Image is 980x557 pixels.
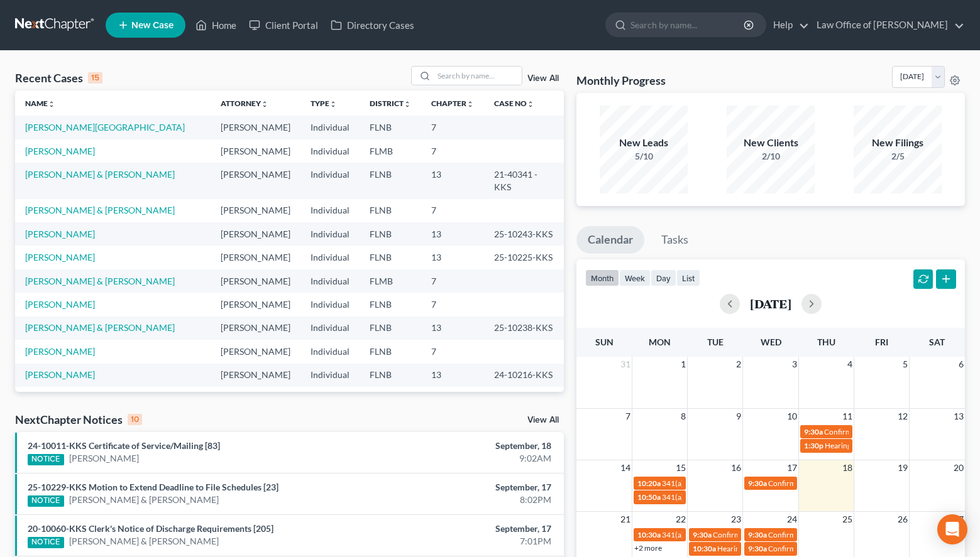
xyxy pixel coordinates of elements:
span: 2 [735,357,742,372]
span: 10 [786,409,798,424]
span: Fri [875,337,888,347]
span: Mon [649,337,671,347]
a: Attorneyunfold_more [221,99,268,108]
span: 10:30a [637,530,661,539]
i: unfold_more [527,100,534,108]
span: Thu [817,337,835,347]
td: [PERSON_NAME] [211,387,300,423]
a: Home [189,14,243,36]
td: Individual [300,199,360,222]
td: 13 [421,316,484,340]
span: 341(a) meeting for [PERSON_NAME] De [PERSON_NAME] [662,492,854,502]
span: 3 [791,357,798,372]
span: 341(a) meeting for [PERSON_NAME] [662,479,783,488]
a: Calendar [576,226,644,254]
div: 10 [128,414,142,425]
a: [PERSON_NAME] & [PERSON_NAME] [25,276,175,286]
td: [PERSON_NAME] [211,364,300,387]
span: 18 [841,460,854,475]
td: [PERSON_NAME] [211,293,300,316]
td: 25-10225-KKS [484,246,564,269]
td: FLNB [360,387,421,423]
td: FLNB [360,316,421,340]
span: New Case [131,21,173,30]
a: [PERSON_NAME] [69,452,139,465]
td: FLNB [360,222,421,246]
td: 7 [421,387,484,423]
td: FLNB [360,364,421,387]
td: [PERSON_NAME] [211,199,300,222]
a: 25-10229-KKS Motion to Extend Deadline to File Schedules [23] [28,482,278,492]
a: 20-10060-KKS Clerk's Notice of Discharge Requirements [205] [28,523,273,534]
span: Sun [595,337,614,347]
td: [PERSON_NAME] [211,316,300,340]
a: [PERSON_NAME] & [PERSON_NAME] [25,169,175,180]
a: Tasks [650,226,700,254]
div: New Clients [727,136,815,150]
i: unfold_more [48,100,55,108]
td: Individual [300,139,360,163]
td: 13 [421,163,484,198]
a: Law Office of [PERSON_NAME] [810,14,964,36]
a: [PERSON_NAME] [25,299,95,310]
td: FLNB [360,163,421,198]
a: Case Nounfold_more [494,99,534,108]
a: +2 more [634,543,662,553]
a: Directory Cases [324,14,421,36]
span: Hearing for [PERSON_NAME][US_STATE] [717,544,854,553]
span: Wed [761,337,781,347]
div: 5/10 [600,150,688,163]
td: 7 [421,116,484,139]
h3: Monthly Progress [576,73,666,88]
span: 341(a) meeting of creditors for [PERSON_NAME][US_STATE] [662,530,861,539]
td: Individual [300,246,360,269]
a: [PERSON_NAME] & [PERSON_NAME] [25,205,175,215]
span: Confirmation hearing for [PERSON_NAME] [713,530,856,539]
div: September, 17 [385,522,551,535]
td: Individual [300,293,360,316]
span: 13 [952,409,965,424]
td: 13 [421,364,484,387]
span: 4 [846,357,854,372]
button: month [585,269,619,286]
span: 22 [674,512,687,527]
div: September, 17 [385,481,551,494]
td: FLNB [360,293,421,316]
span: 9:30a [804,427,823,436]
span: 31 [619,357,632,372]
td: Individual [300,387,360,423]
i: unfold_more [466,100,474,108]
td: FLMB [360,139,421,163]
td: 7 [421,139,484,163]
a: Chapterunfold_more [431,99,474,108]
div: NOTICE [28,537,64,548]
span: Tue [707,337,724,347]
span: 23 [730,512,742,527]
div: 2/5 [854,150,942,163]
span: 6 [957,357,965,372]
div: 8:02PM [385,494,551,506]
a: [PERSON_NAME] & [PERSON_NAME] [69,494,219,506]
span: 10:50a [637,492,661,502]
span: Confirmation Hearing for [PERSON_NAME] & [PERSON_NAME] [768,530,979,539]
a: [PERSON_NAME] [25,146,95,156]
div: 7:01PM [385,535,551,548]
span: 10:20a [637,479,661,488]
div: NextChapter Notices [15,412,142,427]
td: 25-10243-KKS [484,222,564,246]
a: 24-10011-KKS Certificate of Service/Mailing [83] [28,440,220,451]
span: Confirmation hearing for [PERSON_NAME] [768,479,911,488]
td: FLNB [360,340,421,363]
div: New Filings [854,136,942,150]
td: Individual [300,222,360,246]
span: 9:30a [748,544,767,553]
div: 9:02AM [385,452,551,465]
td: [PERSON_NAME] [211,139,300,163]
span: 21 [619,512,632,527]
td: Individual [300,364,360,387]
a: [PERSON_NAME] & [PERSON_NAME] [25,322,175,333]
span: 9:30a [748,479,767,488]
td: Individual [300,116,360,139]
button: week [619,269,651,286]
td: [PERSON_NAME] [211,222,300,246]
